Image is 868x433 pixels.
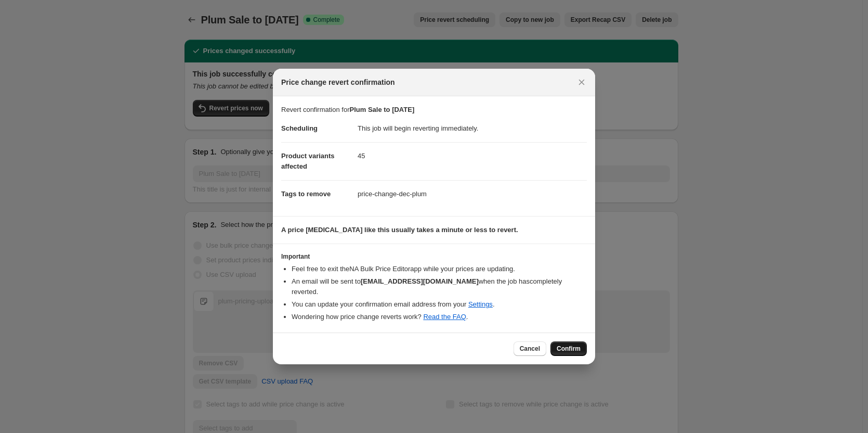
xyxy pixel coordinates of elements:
[292,276,587,297] li: An email will be sent to when the job has completely reverted .
[520,345,540,353] span: Cancel
[358,180,587,208] dd: price-change-dec-plum
[281,152,335,170] span: Product variants affected
[350,106,415,113] b: Plum Sale to [DATE]
[358,115,587,142] dd: This job will begin reverting immediately.
[423,313,466,321] a: Read the FAQ
[361,277,479,285] b: [EMAIL_ADDRESS][DOMAIN_NAME]
[468,300,493,308] a: Settings
[550,341,587,356] button: Confirm
[281,226,518,234] b: A price [MEDICAL_DATA] like this usually takes a minute or less to revert.
[281,105,587,115] p: Revert confirmation for
[574,75,589,90] button: Close
[292,299,587,310] li: You can update your confirmation email address from your .
[292,312,587,322] li: Wondering how price change reverts work? .
[281,252,587,261] h3: Important
[281,124,318,132] span: Scheduling
[281,77,395,87] span: Price change revert confirmation
[281,190,331,198] span: Tags to remove
[292,264,587,274] li: Feel free to exit the NA Bulk Price Editor app while your prices are updating.
[514,341,546,356] button: Cancel
[557,345,581,353] span: Confirm
[358,142,587,170] dd: 45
